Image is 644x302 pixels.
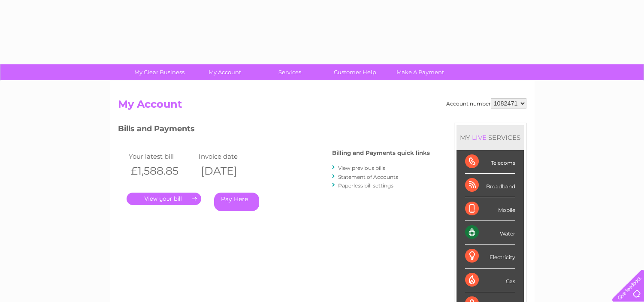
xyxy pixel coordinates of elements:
[127,151,197,162] td: Your latest bill
[385,64,456,80] a: Make A Payment
[214,193,259,211] a: Pay Here
[118,123,430,138] h3: Bills and Payments
[338,165,385,171] a: View previous bills
[197,151,267,162] td: Invoice date
[197,162,267,180] th: [DATE]
[254,64,325,80] a: Services
[124,64,195,80] a: My Clear Business
[457,125,524,150] div: MY SERVICES
[465,245,515,268] div: Electricity
[118,98,526,115] h2: My Account
[127,193,201,205] a: .
[465,150,515,174] div: Telecoms
[189,64,260,80] a: My Account
[338,174,398,180] a: Statement of Accounts
[465,174,515,197] div: Broadband
[320,64,390,80] a: Customer Help
[465,269,515,292] div: Gas
[127,162,197,180] th: £1,588.85
[470,133,488,142] div: LIVE
[465,221,515,245] div: Water
[446,98,526,109] div: Account number
[465,197,515,221] div: Mobile
[338,182,393,189] a: Paperless bill settings
[332,150,430,156] h4: Billing and Payments quick links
